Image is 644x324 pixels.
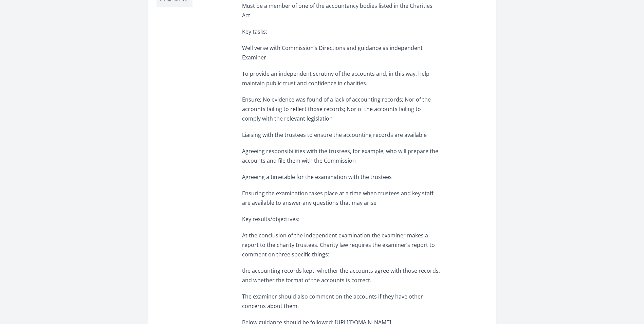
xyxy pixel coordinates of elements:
p: Ensuring the examination takes place at a time when trustees and key staff are available to answe... [242,188,441,208]
p: the accounting records kept, whether the accounts agree with those records, and whether the forma... [242,266,441,285]
p: Must be a member of one of the accountancy bodies listed in the Charities Act [242,1,441,20]
p: Key tasks: [242,27,441,36]
p: The examiner should also comment on the accounts if they have other concerns about them. [242,292,441,311]
p: Liaising with the trustees to ensure the accounting records are available [242,130,441,140]
p: At the conclusion of the independent examination the examiner makes a report to the charity trust... [242,231,441,259]
p: To provide an independent scrutiny of the accounts and, in this way, help maintain public trust a... [242,69,441,88]
p: Key results/objectives: [242,214,441,224]
p: Agreeing responsibilities with the trustees, for example, who will prepare the accounts and file ... [242,146,441,165]
p: Well verse with Commission’s Directions and guidance as independent Examiner [242,43,441,62]
p: Agreeing a timetable for the examination with the trustees [242,172,441,182]
p: Ensure; No evidence was found of a lack of accounting records; Nor of the accounts failing to ref... [242,95,441,123]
